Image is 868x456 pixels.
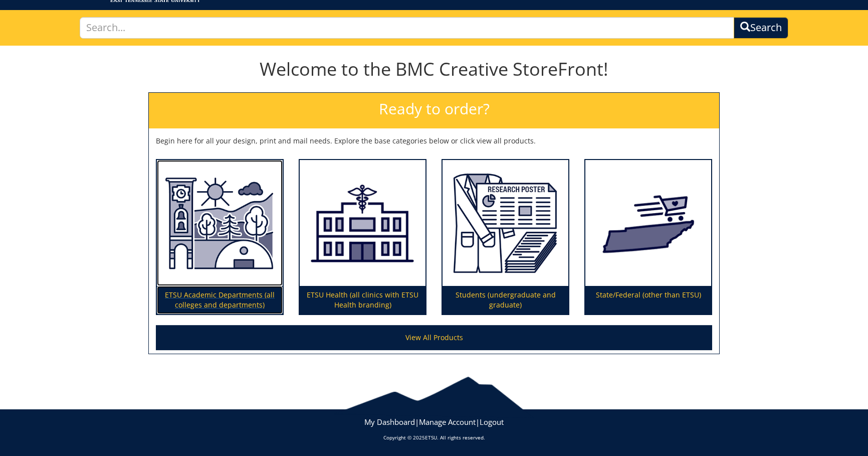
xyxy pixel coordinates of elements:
a: Manage Account [419,417,476,427]
img: State/Federal (other than ETSU) [585,160,711,286]
a: ETSU Health (all clinics with ETSU Health branding) [300,160,425,315]
a: Logout [480,417,504,427]
input: Search... [80,17,734,39]
p: Students (undergraduate and graduate) [443,286,568,314]
a: State/Federal (other than ETSU) [585,160,711,315]
button: Search [734,17,788,39]
p: ETSU Health (all clinics with ETSU Health branding) [300,286,425,314]
p: ETSU Academic Departments (all colleges and departments) [157,286,283,314]
p: State/Federal (other than ETSU) [585,286,711,314]
img: ETSU Academic Departments (all colleges and departments) [157,160,283,286]
a: ETSU Academic Departments (all colleges and departments) [157,160,283,315]
a: ETSU [425,434,437,441]
img: Students (undergraduate and graduate) [443,160,568,286]
a: View All Products [156,325,712,350]
h2: Ready to order? [149,93,719,128]
a: My Dashboard [364,417,415,427]
img: ETSU Health (all clinics with ETSU Health branding) [300,160,425,286]
p: Begin here for all your design, print and mail needs. Explore the base categories below or click ... [156,136,712,146]
a: Students (undergraduate and graduate) [443,160,568,315]
h1: Welcome to the BMC Creative StoreFront! [148,59,720,79]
